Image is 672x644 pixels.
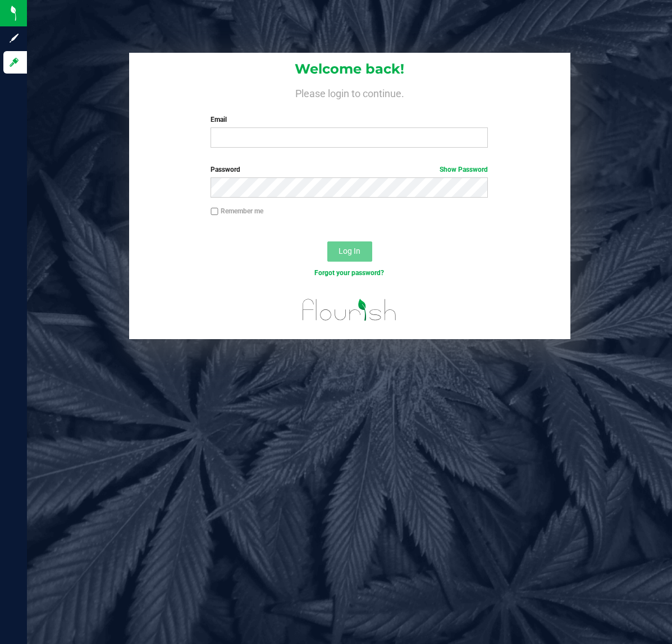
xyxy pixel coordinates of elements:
img: flourish_logo.svg [294,290,405,330]
span: Log In [339,246,360,255]
inline-svg: Sign up [8,33,20,44]
h4: Please login to continue. [129,85,570,99]
label: Email [211,115,488,125]
inline-svg: Log in [8,57,20,68]
h1: Welcome back! [129,62,570,76]
span: Password [211,166,240,173]
label: Remember me [211,206,263,216]
input: Remember me [211,208,218,216]
button: Log In [327,241,372,262]
a: Show Password [440,166,488,173]
a: Forgot your password? [314,269,384,277]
